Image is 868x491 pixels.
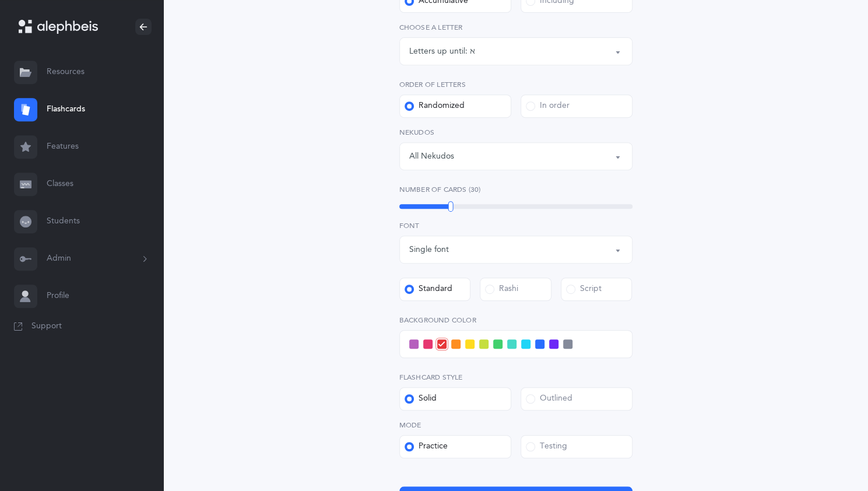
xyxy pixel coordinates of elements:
[399,22,632,33] label: Choose a letter
[31,321,62,332] span: Support
[470,45,475,58] div: א
[399,420,632,430] label: Mode
[399,315,632,325] label: Background color
[399,37,632,65] button: א
[399,142,632,170] button: All Nekudos
[405,393,437,405] div: Solid
[566,283,602,295] div: Script
[485,283,518,295] div: Rashi
[409,244,449,256] div: Single font
[399,372,632,383] label: Flashcard Style
[526,393,572,405] div: Outlined
[409,150,454,163] div: All Nekudos
[399,220,632,231] label: Font
[399,79,632,90] label: Order of letters
[409,45,470,58] div: Letters up until:
[399,127,632,138] label: Nekudos
[399,184,632,195] label: Number of Cards (30)
[526,100,570,112] div: In order
[526,441,567,453] div: Testing
[405,283,452,295] div: Standard
[405,441,448,453] div: Practice
[399,236,632,264] button: Single font
[405,100,465,112] div: Randomized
